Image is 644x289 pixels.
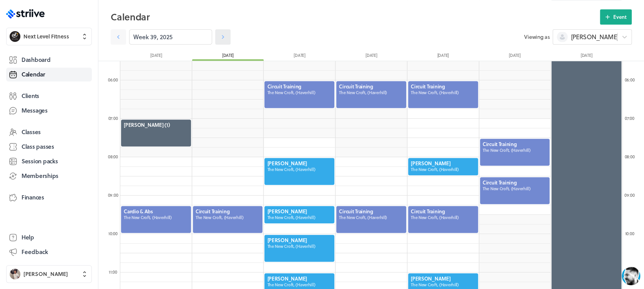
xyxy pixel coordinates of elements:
[23,33,69,40] span: Next Level Fitness
[6,28,92,45] button: Next Level FitnessNext Level Fitness
[113,76,118,83] span: :00
[6,53,92,67] a: Dashboard
[129,29,212,45] input: YYYY-M-D
[622,267,640,285] iframe: gist-messenger-bubble-iframe
[113,153,118,160] span: :00
[22,143,54,151] span: Class passes
[407,52,479,61] div: [DATE]
[10,269,20,279] img: Ben Robinson
[6,169,92,183] a: Memberships
[629,192,634,198] span: :00
[22,172,58,180] span: Memberships
[6,68,92,81] a: Calendar
[22,157,58,165] span: Session packs
[23,270,68,278] span: [PERSON_NAME]
[613,13,627,20] span: Event
[105,269,121,275] div: 11
[117,230,133,251] button: />GIF
[105,192,121,198] div: 09
[6,154,92,168] a: Session packs
[22,106,48,115] span: Messages
[43,14,110,19] div: Typically replies in a few minutes
[22,56,50,64] span: Dashboard
[629,230,634,237] span: :00
[120,237,130,243] g: />
[600,9,632,25] button: Event
[192,52,264,61] div: [DATE]
[43,5,110,13] div: [PERSON_NAME]
[122,238,128,242] tspan: GIF
[264,52,335,61] div: [DATE]
[112,269,117,275] span: :00
[105,115,121,121] div: 07
[105,231,121,236] div: 10
[622,77,637,83] div: 06
[6,231,92,244] a: Help
[113,192,118,198] span: :00
[23,5,144,20] div: US[PERSON_NAME]Typically replies in a few minutes
[105,154,121,159] div: 08
[22,193,44,201] span: Finances
[22,248,48,256] span: Feedback
[622,231,637,236] div: 10
[120,52,192,61] div: [DATE]
[105,77,121,83] div: 06
[112,115,118,121] span: :00
[6,191,92,204] a: Finances
[622,192,637,198] div: 09
[6,89,92,103] a: Clients
[622,154,637,159] div: 08
[629,76,634,83] span: :00
[571,33,618,41] span: [PERSON_NAME]
[479,52,551,61] div: [DATE]
[335,52,407,61] div: [DATE]
[111,9,600,25] h2: Calendar
[22,128,41,136] span: Classes
[6,265,92,283] button: Ben Robinson[PERSON_NAME]
[629,153,634,160] span: :00
[6,245,92,259] button: Feedback
[22,92,39,100] span: Clients
[22,233,34,241] span: Help
[629,115,634,121] span: :00
[622,115,637,121] div: 07
[22,70,45,78] span: Calendar
[524,33,549,41] span: Viewing as
[6,125,92,139] a: Classes
[550,52,622,61] div: [DATE]
[10,31,20,42] img: Next Level Fitness
[6,104,92,118] a: Messages
[6,140,92,154] a: Class passes
[23,5,37,19] img: US
[112,230,118,237] span: :00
